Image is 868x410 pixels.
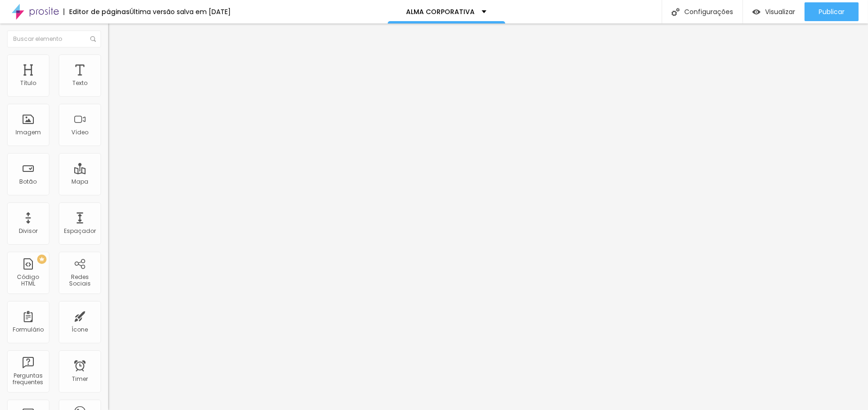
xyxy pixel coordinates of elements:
input: Buscar elemento [7,31,101,47]
div: Última versão salva em [DATE] [130,8,231,15]
div: Perguntas frequentes [9,372,47,386]
div: Ícone [72,326,88,333]
button: Publicar [805,2,859,21]
iframe: Editor [108,23,868,410]
div: Vídeo [71,129,88,136]
div: Mapa [71,178,88,185]
div: Código HTML [9,274,47,287]
div: Espaçador [64,228,96,234]
p: ALMA CORPORATIVA [406,8,475,15]
div: Título [20,80,36,86]
img: view-1.svg [752,8,760,16]
div: Formulário [13,326,44,333]
img: Icone [90,36,96,42]
span: Visualizar [765,8,795,15]
div: Editor de páginas [63,8,130,15]
div: Texto [72,80,87,86]
button: Visualizar [743,2,805,21]
div: Imagem [16,129,41,136]
div: Timer [72,376,88,382]
div: Botão [20,178,37,185]
span: Publicar [819,8,845,15]
img: Icone [672,8,680,16]
div: Redes Sociais [61,274,98,287]
div: Divisor [19,228,38,234]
